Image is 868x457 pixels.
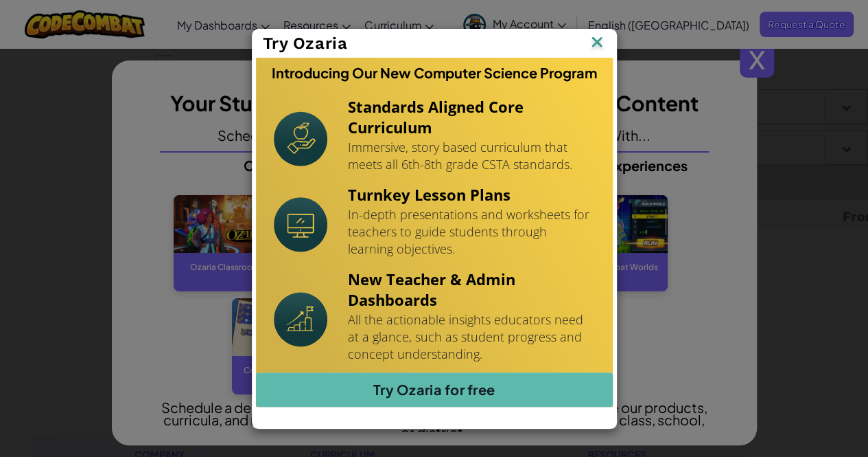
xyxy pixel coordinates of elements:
[348,206,595,258] p: In-depth presentations and worksheets for teachers to guide students through learning objectives.
[588,33,606,54] img: IconClose.svg
[348,139,595,173] p: Immersive, story based curriculum that meets all 6th-8th grade CSTA standards.
[274,111,327,166] img: Icon_StandardsAlignment.svg
[274,197,327,252] img: Icon_Turnkey.svg
[263,34,348,53] span: Try Ozaria
[348,269,595,310] h4: New Teacher & Admin Dashboards
[274,292,327,347] img: Icon_NewTeacherDashboard.svg
[348,96,595,137] h4: Standards Aligned Core Curriculum
[272,65,597,81] h3: Introducing Our New Computer Science Program
[256,372,613,407] a: Try Ozaria for free
[348,184,595,205] h4: Turnkey Lesson Plans
[348,311,595,363] p: All the actionable insights educators need at a glance, such as student progress and concept unde...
